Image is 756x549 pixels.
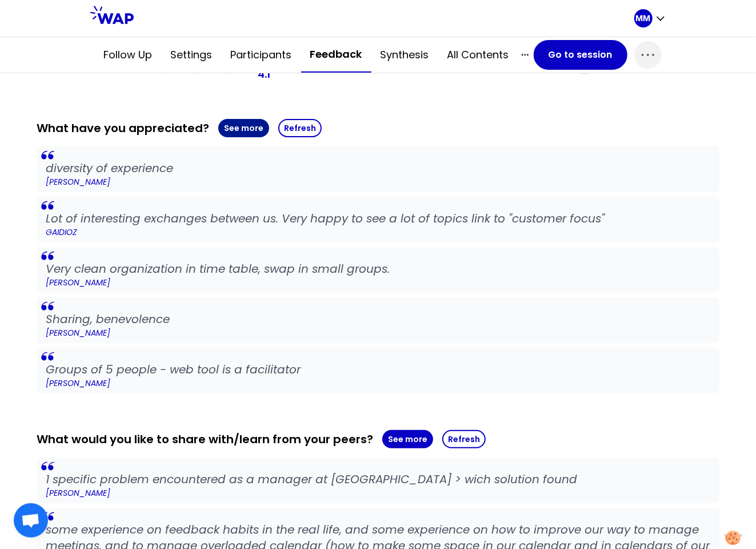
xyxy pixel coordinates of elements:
[46,361,710,377] p: Groups of 5 people - web tool is a facilitator
[46,377,710,389] p: [PERSON_NAME]
[46,176,710,188] p: [PERSON_NAME]
[382,430,433,448] button: See more
[46,210,710,226] p: Lot of interesting exchanges between us. Very happy to see a lot of topics link to "customer focus"
[278,119,322,137] button: Refresh
[162,38,222,72] button: Settings
[218,119,269,137] button: See more
[46,226,710,238] p: GAIDIOZ
[442,430,486,448] button: Refresh
[46,311,710,327] p: Sharing, benevolence
[46,327,710,339] p: [PERSON_NAME]
[46,471,710,487] p: 1 specific problem encountered as a manager at [GEOGRAPHIC_DATA] > wich solution found
[95,38,162,72] button: Follow up
[46,487,710,499] p: [PERSON_NAME]
[46,277,710,288] p: [PERSON_NAME]
[46,160,710,176] p: diversity of experience
[371,38,438,72] button: Synthesis
[37,430,719,448] div: What would you like to share with/learn from your peers?
[534,40,627,70] button: Go to session
[258,66,270,82] p: 4.1
[222,38,301,72] button: Participants
[636,13,651,24] p: MM
[37,119,719,137] div: What have you appreciated?
[14,503,48,538] div: Ouvrir le chat
[301,37,371,73] button: Feedback
[46,261,710,277] p: Very clean organization in time table, swap in small groups.
[634,9,666,27] button: MM
[438,38,518,72] button: All contents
